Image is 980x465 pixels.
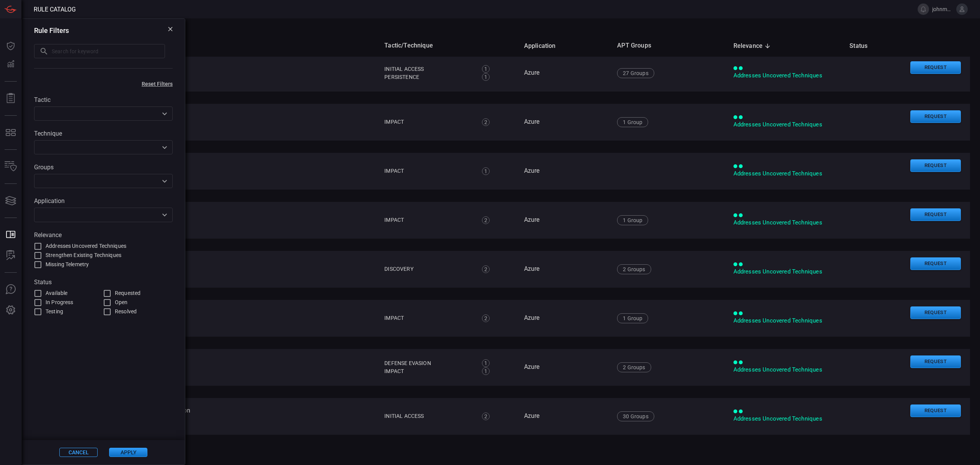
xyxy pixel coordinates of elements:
[482,265,490,273] div: 2
[31,55,378,92] td: Azure - Bastion Shareable Link Created Or Retrieved
[109,448,147,457] button: Apply
[46,298,73,306] span: In Progress
[2,123,20,142] button: MITRE - Detection Posture
[31,398,378,435] td: Azure - New Public IP Address Creation And Association
[59,448,98,457] button: Cancel
[849,41,877,51] span: Status
[159,142,170,153] button: Open
[384,118,474,126] div: Impact
[34,96,173,103] label: Tactic
[733,170,838,178] div: Addresses Uncovered Techniques
[31,153,378,190] td: Azure - DevOps Service Connection Abuse
[617,313,648,323] div: 1 Group
[910,61,961,74] button: Request
[46,251,121,259] span: Strengthen Existing Techniques
[384,412,474,420] div: Initial Access
[115,289,140,297] span: Requested
[31,349,378,386] td: Azure - Multiple Virtual Machines Started
[910,159,961,172] button: Request
[482,167,490,175] div: 1
[733,41,773,51] span: Relevance
[34,164,173,171] label: Groups
[159,176,170,187] button: Open
[617,68,654,78] div: 27 Groups
[34,278,173,286] label: Status
[617,362,651,372] div: 2 Groups
[34,130,173,137] label: Technique
[733,415,838,423] div: Addresses Uncovered Techniques
[733,72,838,80] div: Addresses Uncovered Techniques
[159,108,170,119] button: Open
[617,215,648,225] div: 1 Group
[733,366,838,374] div: Addresses Uncovered Techniques
[482,314,490,322] div: 2
[46,260,89,269] span: Missing Telemetry
[34,231,173,239] label: Relevance
[384,73,474,81] div: Persistence
[52,44,165,58] input: Search for keyword
[31,251,378,288] td: Azure - Managed Identities Enumeration
[482,65,490,73] div: 1
[518,398,611,435] td: Azure
[2,246,20,265] button: ALERT ANALYSIS
[2,226,20,244] button: Rule Catalog
[482,73,490,81] div: 1
[910,257,961,270] button: Request
[482,216,490,224] div: 2
[910,208,961,221] button: Request
[159,210,170,220] button: Open
[2,301,20,319] button: Preferences
[34,197,173,205] label: Application
[518,300,611,337] td: Azure
[910,404,961,417] button: Request
[2,89,20,108] button: Reports
[384,314,474,322] div: Impact
[518,251,611,288] td: Azure
[611,35,727,57] th: APT Groups
[518,349,611,386] td: Azure
[733,268,838,276] div: Addresses Uncovered Techniques
[518,202,611,239] td: Azure
[46,242,126,250] span: Addresses Uncovered Techniques
[617,411,654,421] div: 30 Groups
[910,110,961,123] button: Request
[518,104,611,141] td: Azure
[482,367,490,375] div: 1
[733,219,838,227] div: Addresses Uncovered Techniques
[34,6,76,13] span: Rule Catalog
[524,41,566,51] span: Application
[115,308,137,316] span: Resolved
[733,317,838,325] div: Addresses Uncovered Techniques
[46,289,67,297] span: Available
[2,157,20,176] button: Inventory
[384,167,474,175] div: Impact
[2,55,20,74] button: Detections
[2,192,20,210] button: Cards
[378,35,518,57] th: Tactic/Technique
[518,153,611,190] td: Azure
[910,355,961,368] button: Request
[31,104,378,141] td: Azure - Bulk Primary Refresh Token (BPRT) Created
[384,216,474,224] div: Impact
[482,413,490,420] div: 2
[34,26,69,34] h3: Rule Filters
[129,81,185,87] button: Reset Filters
[46,308,63,316] span: Testing
[482,118,490,126] div: 2
[115,298,128,306] span: Open
[733,121,838,129] div: Addresses Uncovered Techniques
[384,265,474,273] div: Discovery
[2,37,20,55] button: Dashboard
[384,367,474,375] div: Impact
[31,202,378,239] td: Azure - DNS Zone Changes Detected
[2,280,20,299] button: Ask Us A Question
[482,359,490,367] div: 1
[617,117,648,127] div: 1 Group
[31,300,378,337] td: Azure - Multiple DNS Zone Changes Detected
[384,65,474,73] div: Initial Access
[617,264,651,274] div: 2 Groups
[518,55,611,92] td: Azure
[910,306,961,319] button: Request
[384,359,474,367] div: Defense Evasion
[932,6,953,12] span: johnmoore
